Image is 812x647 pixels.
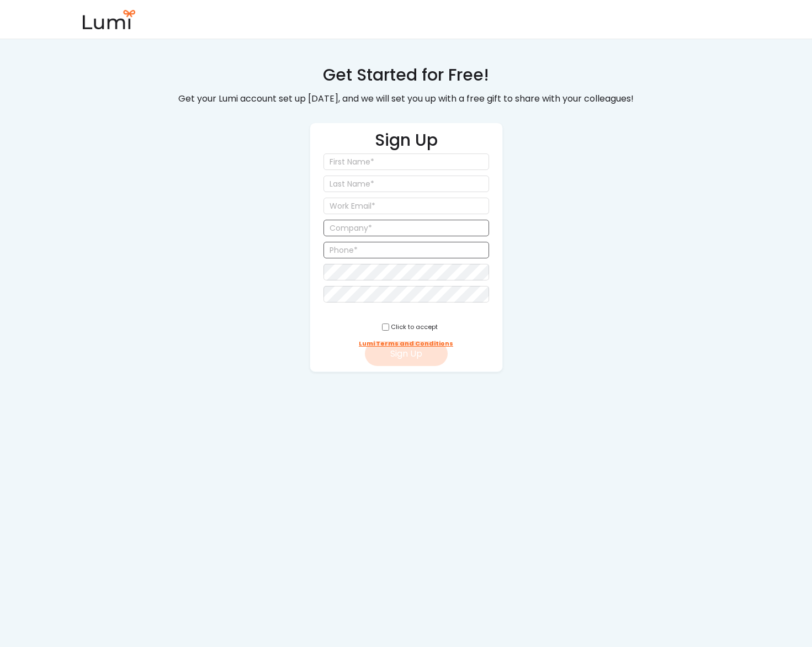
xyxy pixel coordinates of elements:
h2: Sign Up [375,129,438,153]
input: Phone* [323,242,489,258]
input: First Name* [323,153,489,170]
input: Company* [323,220,489,236]
button: Sign Up [365,341,448,366]
input: Work Email* [323,198,489,214]
img: lumi-small.png [81,10,136,29]
div: Get your Lumi account set up [DATE], and we will set you up with a free gift to share with your c... [171,91,642,107]
div: Click to accept [391,323,438,331]
div: Lumi Terms and Conditions [359,340,453,348]
div: Get Started for Free! [323,63,489,87]
a: Lumi Terms and Conditions [359,336,453,352]
input: Last Name* [323,176,489,192]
